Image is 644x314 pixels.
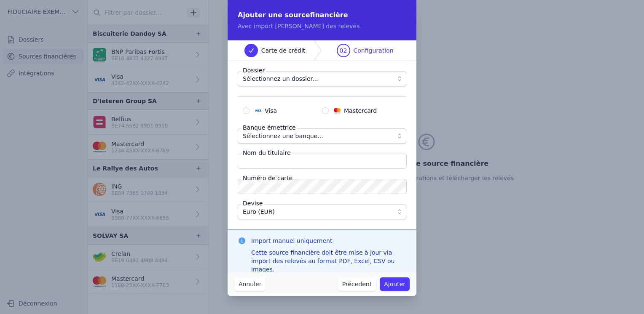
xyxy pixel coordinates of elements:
span: Mastercard [344,106,377,115]
span: 02 [340,46,347,55]
label: Numéro de carte [241,174,294,182]
input: Visa [243,107,250,114]
h3: Import manuel uniquement [251,237,406,245]
label: Dossier [241,66,266,75]
label: Banque émettrice [241,123,298,132]
label: Visa [243,106,322,115]
img: Visa [255,107,261,114]
nav: Progress [228,40,416,61]
button: Ajouter [380,277,410,291]
button: Annuler [234,277,266,291]
span: Visa [265,106,277,115]
span: Sélectionnez un dossier... [243,74,318,84]
label: Nom du titulaire [241,149,292,157]
div: Cette source financière doit être mise à jour via import des relevés au format PDF, Excel, CSV ou... [251,248,406,274]
span: Configuration [354,46,394,55]
button: Précedent [338,277,376,291]
input: Mastercard [322,107,329,114]
button: Sélectionnez une banque... [238,128,406,144]
img: Mastercard [334,107,341,114]
span: Carte de crédit [261,46,306,55]
span: Sélectionnez une banque... [243,131,323,141]
button: Euro (EUR) [238,204,406,219]
p: Avec import [PERSON_NAME] des relevés [238,22,406,30]
label: Devise [241,199,264,208]
button: Sélectionnez un dossier... [238,71,406,86]
h2: Ajouter une source financière [238,10,406,20]
span: Euro (EUR) [243,207,275,217]
label: Mastercard [322,106,401,115]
